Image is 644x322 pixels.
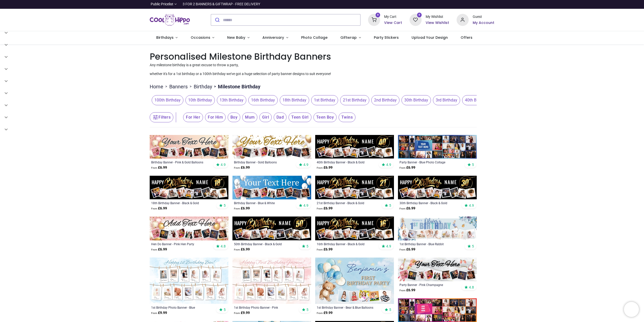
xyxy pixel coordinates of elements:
[317,201,377,205] a: 21st Birthday Banner - Black & Gold
[232,176,311,199] img: Personalised Happy Birthday Banner - Blue & White - 9 Photo Upload
[150,95,183,105] button: 100th Birthday
[246,95,278,105] button: 16th Birthday
[469,285,474,290] span: 4.8
[228,113,240,122] span: Boy
[460,95,492,105] button: 40th Birthday
[469,203,474,208] span: 4.9
[386,162,391,167] span: 4.9
[315,258,394,304] img: Personalised 1st Birthday Backdrop Banner - Bear & Blue Balloons - Custom Text & 4 Photos
[338,95,369,105] button: 21st Birthday
[183,113,203,122] span: For Her
[417,13,422,17] sup: 0
[151,247,167,252] strong: £ 6.99
[399,248,406,251] span: From
[234,160,295,164] a: Birthday Banner - Gold Balloons
[234,165,250,170] strong: £ 6.99
[340,95,369,105] span: 21st Birthday
[191,35,210,40] span: Occasions
[150,83,163,90] a: Home
[369,95,399,105] button: 2nd Birthday
[234,166,240,169] span: From
[317,206,333,211] strong: £ 6.99
[232,217,311,240] img: Personalised Happy 50th Birthday Banner - Black & Gold - Custom Name & 9 Photo Upload
[317,247,333,252] strong: £ 6.99
[303,162,308,167] span: 4.9
[317,305,377,309] a: 1st Birthday Banner - Bear & Blue Balloons
[624,302,639,317] iframe: Brevo live chat
[473,14,494,19] div: Guest
[374,35,399,40] span: Party Stickers
[151,201,212,205] a: 18th Birthday Banner - Black & Gold
[317,160,377,164] a: 40th Birthday Banner - Black & Gold
[150,13,190,27] a: Logo of Cool Hippo
[399,201,460,205] div: 30th Birthday Banner - Black & Gold
[151,242,212,246] div: Hen Do Banner - Pink Hen Party
[431,95,460,105] button: 3rd Birthday
[151,248,157,251] span: From
[183,95,215,105] button: 10th Birthday
[234,248,240,251] span: From
[426,20,449,25] h6: View Wishlist
[303,203,308,208] span: 4.9
[301,35,328,40] span: Photo Collage
[156,35,174,40] span: Birthdays
[224,203,226,208] span: 5
[169,83,188,90] a: Banners
[472,162,474,167] span: 5
[399,160,460,164] a: Party Banner - Blue Photo Collage
[398,176,477,199] img: Personalised Happy 30th Birthday Banner - Black & Gold - Custom Name & 9 Photo Upload
[309,95,338,105] button: 1st Birthday
[317,165,333,170] strong: £ 6.99
[205,113,226,122] span: For Him
[227,35,245,40] span: New Baby
[473,20,494,25] a: My Account
[401,95,431,105] span: 30th Birthday
[433,95,460,105] span: 3rd Birthday
[150,50,494,63] h1: Personalised Milestone Birthday Banners
[151,2,173,7] span: Public Pricelist
[262,35,284,40] span: Anniversary
[221,31,256,44] a: New Baby
[151,206,167,211] strong: £ 6.99
[311,95,338,105] span: 1st Birthday
[317,248,323,251] span: From
[150,176,228,199] img: Personalised Happy 18th Birthday Banner - Black & Gold - Custom Name & 9 Photo Upload
[151,160,212,164] a: Birthday Banner - Pink & Gold Balloons
[386,244,391,248] span: 4.9
[399,283,460,287] div: Party Banner - Pink Champagne
[184,31,221,44] a: Occasions
[234,242,295,246] a: 50th Birthday Banner - Black & Gold
[150,217,228,240] img: Personalised Hen Do Banner - Pink Hen Party - 9 Photo Upload
[221,244,226,248] span: 4.8
[234,305,295,309] div: 1st Birthday Photo Banner - Pink
[389,203,391,208] span: 5
[150,135,228,159] img: Personalised Happy Birthday Banner - Pink & Gold Balloons - 9 Photo Upload
[317,207,323,210] span: From
[248,95,278,105] span: 16th Birthday
[426,14,449,19] div: My Wishlist
[150,13,190,27] img: Cool Hippo
[212,83,260,90] li: Milestone Birthday
[399,242,460,246] div: 1st Birthday Banner - Blue Rabbit
[242,113,257,122] span: Mum
[317,242,377,246] a: 16th Birthday Banner - Black & Gold
[150,112,173,122] button: Filters
[399,166,406,169] span: From
[313,113,337,122] span: Teen Boy
[339,113,355,122] span: Twins
[399,95,431,105] button: 30th Birthday
[398,217,477,240] img: Personalised Happy 1st Birthday Banner - Blue Rabbit - Custom Name & 9 Photo Upload
[150,2,177,7] a: Public Pricelist
[232,258,311,304] img: Personalised 1st Birthday Photo Banner - Pink - Custom Text & Photos
[215,95,246,105] button: 13th Birthday
[472,244,474,248] span: 5
[289,113,311,122] span: Teen Girl
[151,207,157,210] span: From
